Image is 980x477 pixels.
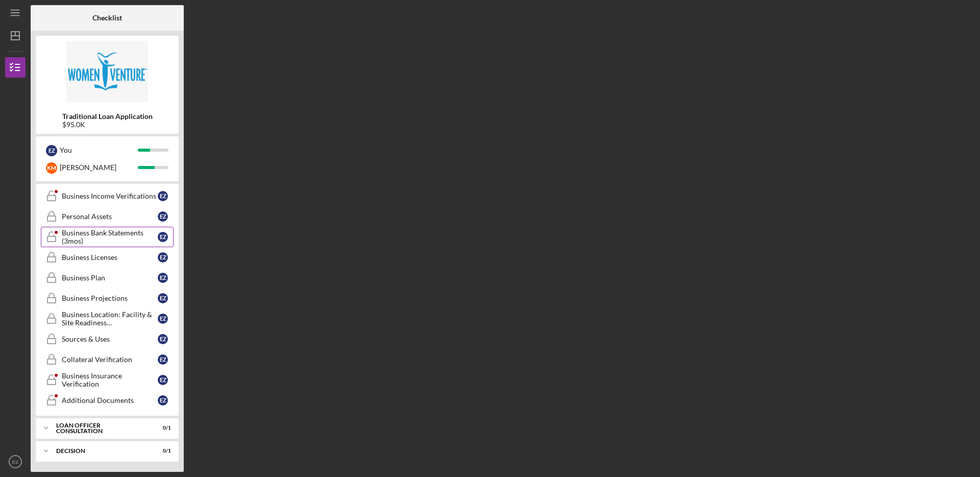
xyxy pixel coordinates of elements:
[41,308,174,329] a: Business Location: Facility & Site Readiness DocumentationEZ
[62,121,153,129] div: $95.0K
[92,14,122,22] b: Checklist
[158,314,168,324] div: E Z
[41,288,174,308] a: Business ProjectionsEZ
[60,159,138,176] div: [PERSON_NAME]
[56,448,145,454] div: Decision
[62,112,153,121] b: Traditional Loan Application
[62,396,158,404] div: Additional Documents
[158,354,168,365] div: E Z
[62,372,158,388] div: Business Insurance Verification
[5,451,26,472] button: EZ
[62,212,158,221] div: Personal Assets
[62,355,158,364] div: Collateral Verification
[158,293,168,303] div: E Z
[158,232,168,242] div: E Z
[158,211,168,222] div: E Z
[158,334,168,344] div: E Z
[62,274,158,282] div: Business Plan
[41,268,174,288] a: Business PlanEZ
[41,329,174,349] a: Sources & UsesEZ
[36,41,179,102] img: Product logo
[60,141,138,159] div: You
[153,425,171,431] div: 0 / 1
[158,191,168,201] div: E Z
[56,422,145,434] div: Loan Officer Consultation
[62,294,158,302] div: Business Projections
[41,349,174,370] a: Collateral VerificationEZ
[41,247,174,268] a: Business LicensesEZ
[158,375,168,385] div: E Z
[62,192,158,200] div: Business Income Verifications
[41,227,174,247] a: Business Bank Statements (3mos)EZ
[62,253,158,261] div: Business Licenses
[12,459,18,465] text: EZ
[46,162,57,174] div: K M
[62,311,158,327] div: Business Location: Facility & Site Readiness Documentation
[62,229,158,245] div: Business Bank Statements (3mos)
[158,273,168,283] div: E Z
[41,206,174,227] a: Personal AssetsEZ
[158,252,168,263] div: E Z
[46,145,57,156] div: E Z
[41,370,174,390] a: Business Insurance VerificationEZ
[41,186,174,206] a: Business Income VerificationsEZ
[158,395,168,406] div: E Z
[62,335,158,343] div: Sources & Uses
[41,390,174,411] a: Additional DocumentsEZ
[153,448,171,454] div: 0 / 1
